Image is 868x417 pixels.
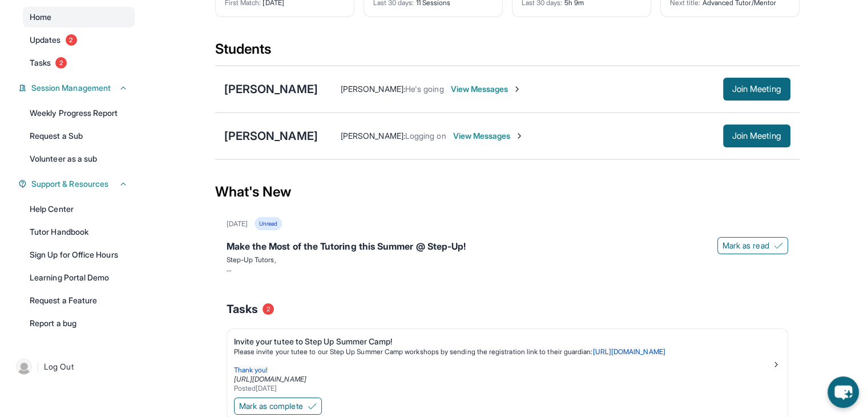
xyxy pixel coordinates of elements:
a: |Log Out [11,354,135,379]
img: Chevron-Right [515,131,524,141]
div: Invite your tutee to Step Up Summer Camp! [234,336,772,347]
div: Make the Most of the Tutoring this Summer @ Step-Up! [227,239,788,255]
p: Step-Up Tutors, [227,255,788,264]
span: Home [30,11,51,23]
div: Unread [255,217,282,230]
button: Join Meeting [723,125,790,147]
span: Thank you! [234,366,268,374]
span: Log Out [44,361,74,372]
button: Support & Resources [27,178,128,190]
a: Learning Portal Demo [23,267,135,288]
span: 2 [263,303,274,315]
a: Volunteer as a sub [23,149,135,169]
button: chat-button [827,376,859,408]
span: Support & Resources [31,178,108,190]
button: Join Meeting [723,78,790,101]
a: Report a bug [23,313,135,334]
span: [PERSON_NAME] : [341,131,405,141]
img: Mark as read [774,241,783,250]
img: Mark as complete [308,402,317,411]
a: Tutor Handbook [23,222,135,242]
div: Posted [DATE] [234,384,772,393]
div: Students [215,40,800,65]
span: View Messages [453,130,524,142]
p: Please invite your tutee to our Step Up Summer Camp workshops by sending the registration link to... [234,347,772,356]
span: [PERSON_NAME] : [341,84,405,94]
button: Mark as complete [234,398,322,415]
a: Home [23,7,135,27]
span: 2 [55,57,67,69]
a: Invite your tutee to Step Up Summer Camp!Please invite your tutee to our Step Up Summer Camp work... [227,329,788,395]
span: He's going [405,84,444,94]
span: Updates [30,34,61,46]
a: [URL][DOMAIN_NAME] [592,347,665,356]
span: Join Meeting [732,86,781,93]
span: Session Management [31,82,111,94]
button: Mark as read [717,237,788,254]
span: 2 [66,34,77,46]
img: user-img [16,359,32,375]
a: Weekly Progress Report [23,103,135,123]
span: Logging on [405,131,446,141]
button: Session Management [27,82,128,94]
span: Tasks [227,301,258,317]
a: Help Center [23,199,135,219]
a: Tasks2 [23,53,135,73]
a: Updates2 [23,30,135,50]
span: | [37,360,39,374]
span: Mark as complete [239,400,303,412]
div: [PERSON_NAME] [224,128,318,144]
div: [DATE] [227,219,248,228]
a: [URL][DOMAIN_NAME] [234,375,306,383]
img: Chevron-Right [512,85,522,94]
span: View Messages [451,83,522,95]
a: Request a Sub [23,126,135,146]
a: Request a Feature [23,290,135,311]
span: Join Meeting [732,133,781,139]
span: Tasks [30,57,51,69]
span: Mark as read [722,240,769,251]
div: What's New [215,167,800,217]
div: [PERSON_NAME] [224,81,318,97]
a: Sign Up for Office Hours [23,244,135,265]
